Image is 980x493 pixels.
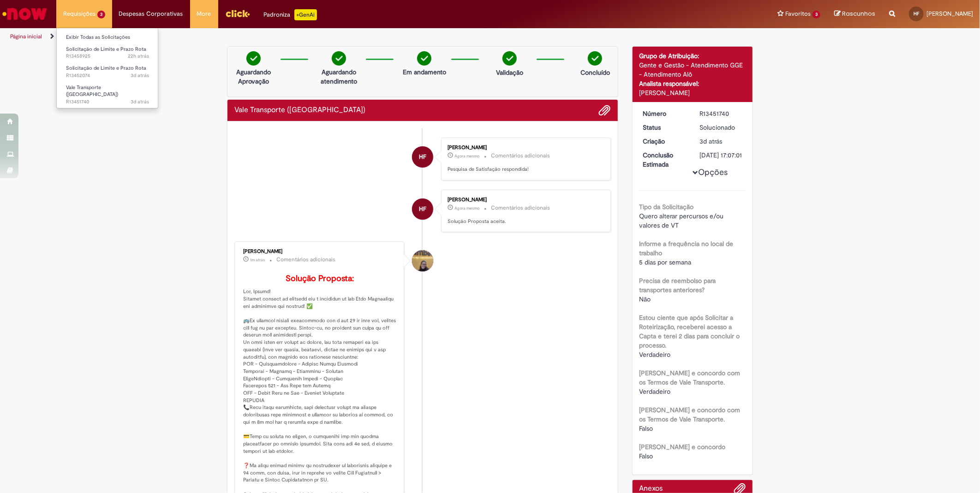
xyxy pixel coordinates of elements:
[785,9,811,18] span: Favoritos
[197,9,211,18] span: More
[813,11,820,18] span: 3
[128,53,149,60] span: 22h atrás
[636,150,693,169] dt: Conclusão Estimada
[699,137,722,145] span: 3d atrás
[639,60,746,79] div: Gente e Gestão - Atendimento GGE - Atendimento Alô
[636,109,693,118] dt: Número
[250,257,265,263] time: 29/08/2025 13:33:00
[639,79,746,88] div: Analista responsável:
[412,146,433,168] div: Helena Reis Felippe
[491,152,550,160] small: Comentários adicionais
[588,51,602,66] img: check-circle-green.png
[699,137,742,146] div: 27/08/2025 11:06:13
[639,240,734,257] b: Informe a frequência no local de trabalho
[403,67,446,77] p: Em andamento
[10,33,42,40] a: Página inicial
[234,106,365,114] h2: Vale Transporte (VT) Histórico de tíquete
[834,10,875,18] a: Rascunhos
[66,84,118,98] span: Vale Transporte ([GEOGRAPHIC_DATA])
[66,72,149,79] span: R13452074
[454,205,479,211] time: 29/08/2025 13:33:45
[131,72,149,79] span: 3d atrás
[417,51,431,66] img: check-circle-green.png
[636,137,693,146] dt: Criação
[56,28,158,108] ul: Requisições
[294,9,317,20] p: +GenAi
[639,452,653,460] span: Falso
[502,51,517,66] img: check-circle-green.png
[57,44,158,61] a: Aberto R13458925 : Solicitação de Limite e Prazo Rota
[639,313,740,349] b: Estou ciente que após Solicitar a Roteirização, receberei acesso a Capta e terei 2 dias para conc...
[699,137,722,145] time: 27/08/2025 11:06:13
[131,98,149,105] span: 3d atrás
[639,277,716,294] b: Precisa de reembolso para transportes anteriores?
[57,32,158,42] a: Exibir Todas as Solicitações
[639,51,746,60] div: Grupo de Atribuição:
[246,51,261,66] img: check-circle-green.png
[276,256,335,264] small: Comentários adicionais
[317,67,361,86] p: Aguardando atendimento
[454,153,479,159] span: Agora mesmo
[419,146,426,168] span: HF
[66,98,149,106] span: R13451740
[491,204,550,212] small: Comentários adicionais
[231,67,276,86] p: Aguardando Aprovação
[1,5,48,23] img: ServiceNow
[454,205,479,211] span: Agora mesmo
[57,83,158,102] a: Aberto R13451740 : Vale Transporte (VT)
[250,257,265,263] span: 1m atrás
[448,145,601,150] div: [PERSON_NAME]
[599,104,611,116] button: Adicionar anexos
[332,51,346,66] img: check-circle-green.png
[454,153,479,159] time: 29/08/2025 13:33:53
[63,9,96,18] span: Requisições
[639,203,694,211] b: Tipo da Solicitação
[225,6,250,20] img: click_logo_yellow_360x200.png
[639,295,651,303] span: Não
[496,68,523,77] p: Validação
[699,123,742,132] div: Solucionado
[639,387,671,396] span: Verdadeiro
[636,123,693,132] dt: Status
[639,369,741,386] b: [PERSON_NAME] e concordo com os Termos de Vale Transporte.
[264,9,317,20] div: Padroniza
[57,63,158,80] a: Aberto R13452074 : Solicitação de Limite e Prazo Rota
[131,98,149,105] time: 27/08/2025 11:06:15
[842,9,875,18] span: Rascunhos
[243,249,397,254] div: [PERSON_NAME]
[639,406,741,423] b: [PERSON_NAME] e concordo com os Termos de Vale Transporte.
[639,258,692,266] span: 5 dias por semana
[7,28,646,45] ul: Trilhas de página
[97,11,105,18] span: 3
[412,250,433,271] div: Amanda De Campos Gomes Do Nascimento
[119,9,183,18] span: Despesas Corporativas
[131,72,149,79] time: 27/08/2025 11:56:45
[639,88,746,97] div: [PERSON_NAME]
[639,350,671,359] span: Verdadeiro
[580,68,610,77] p: Concluído
[128,53,149,60] time: 28/08/2025 15:59:51
[699,109,742,118] div: R13451740
[926,10,973,18] span: [PERSON_NAME]
[66,53,149,60] span: R13458925
[639,212,726,229] span: Quero alterar percursos e/ou valores de VT
[639,424,653,433] span: Falso
[639,485,663,493] h2: Anexos
[639,443,726,451] b: [PERSON_NAME] e concordo
[448,197,601,203] div: [PERSON_NAME]
[286,273,354,284] b: Solução Proposta:
[419,198,426,220] span: HF
[66,65,146,72] span: Solicitação de Limite e Prazo Rota
[412,198,433,220] div: Helena Reis Felippe
[448,218,601,225] p: Solução Proposta aceita.
[448,166,601,173] p: Pesquisa de Satisfação respondida!
[66,46,146,53] span: Solicitação de Limite e Prazo Rota
[699,150,742,160] div: [DATE] 17:07:01
[914,11,919,17] span: HF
